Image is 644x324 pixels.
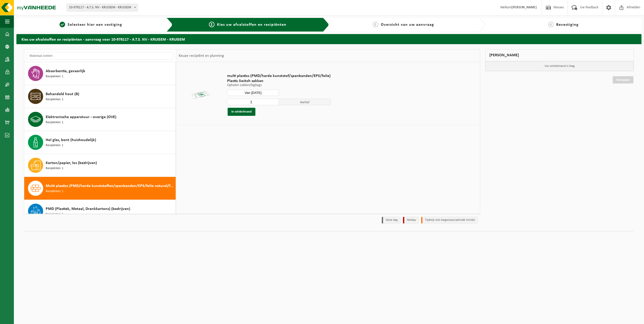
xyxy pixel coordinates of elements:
span: Selecteer hier een vestiging [68,23,122,27]
a: 1Selecteer hier een vestiging [19,22,163,28]
span: Recipiënten: 1 [46,120,63,125]
span: Recipiënten: 1 [46,166,63,171]
span: Recipiënten: 1 [46,74,63,79]
span: Absorbentia, gevaarlijk [46,68,85,74]
button: Karton/papier, los (bedrijven) Recipiënten: 1 [24,154,176,177]
span: 10-978117 - A.T.S. NV - KRUISEM - KRUISEM [67,4,138,11]
span: Elektronische apparatuur - overige (OVE) [46,114,116,120]
input: Selecteer datum [227,90,279,96]
span: Hol glas, bont (huishoudelijk) [46,137,96,143]
div: Keuze recipiënt en planning [176,49,227,62]
span: Multi plastics (PMD/harde kunststoffen/spanbanden/EPS/folie naturel/folie gemengd) [46,183,174,189]
span: multi plastics (PMD/harde kunststof/spanbanden/EPS/folie) [227,73,331,78]
strong: [PERSON_NAME] [512,6,537,9]
span: Behandeld hout (B) [46,91,79,97]
span: Aantal [279,99,331,105]
button: In winkelmand [228,108,255,116]
span: Kies uw afvalstoffen en recipiënten [217,23,286,27]
button: Hol glas, bont (huishoudelijk) Recipiënten: 1 [24,131,176,154]
li: Tijdelijk niet toegestaan/période limitée [421,217,478,224]
span: Plastic Switch zakken [227,78,331,84]
button: Absorbentia, gevaarlijk Recipiënten: 1 [24,62,176,85]
span: Overzicht van uw aanvraag [381,23,434,27]
span: Recipiënten: 1 [46,143,63,148]
span: Recipiënten: 1 [46,97,63,102]
button: Behandeld hout (B) Recipiënten: 1 [24,85,176,108]
span: 3 [373,22,378,27]
a: Doorgaan [613,76,633,84]
button: PMD (Plastiek, Metaal, Drankkartons) (bedrijven) Recipiënten: 1 [24,200,176,223]
button: Multi plastics (PMD/harde kunststoffen/spanbanden/EPS/folie naturel/folie gemengd) Recipiënten: 1 [24,177,176,200]
p: Ophalen zakken/bigbags [227,84,331,87]
p: Uw winkelmand is leeg [486,61,634,71]
span: Recipiënten: 1 [46,212,63,217]
span: Bevestiging [556,23,579,27]
span: 1 [60,22,65,27]
button: Elektronische apparatuur - overige (OVE) Recipiënten: 1 [24,108,176,131]
span: 10-978117 - A.T.S. NV - KRUISEM - KRUISEM [67,4,138,11]
div: [PERSON_NAME] [485,49,634,61]
span: Recipiënten: 1 [46,189,63,194]
li: Holiday [403,217,419,224]
span: PMD (Plastiek, Metaal, Drankkartons) (bedrijven) [46,206,130,212]
span: 2 [209,22,214,27]
h2: Kies uw afvalstoffen en recipiënten - aanvraag voor 10-978117 - A.T.S. NV - KRUISEM - KRUISEM [16,34,641,44]
input: Materiaal zoeken [27,52,173,60]
span: 4 [548,22,554,27]
span: Karton/papier, los (bedrijven) [46,160,97,166]
li: Vaste dag [382,217,400,224]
